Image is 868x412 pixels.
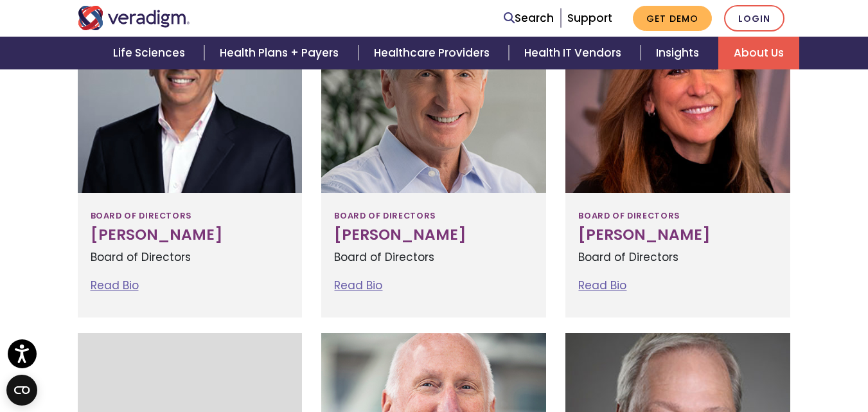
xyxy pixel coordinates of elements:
a: Read Bio [91,278,139,293]
a: Insights [641,37,718,69]
a: Life Sciences [98,37,204,69]
h3: [PERSON_NAME] [91,226,290,244]
a: Get Demo [633,6,712,31]
a: Read Bio [334,278,382,293]
span: Board of Directors [578,206,679,226]
p: Board of Directors [578,249,777,266]
a: Healthcare Providers [359,37,509,69]
a: About Us [718,37,799,69]
span: Board of Directors [334,206,435,226]
a: Login [724,5,784,31]
span: Board of Directors [91,206,191,226]
p: Board of Directors [91,249,290,266]
p: Board of Directors [334,249,533,266]
a: Search [504,10,554,27]
h3: [PERSON_NAME] [578,226,777,244]
a: Support [567,10,612,26]
img: Veradigm logo [78,6,190,30]
button: Open CMP widget [6,375,37,406]
a: Read Bio [578,278,626,293]
a: Health IT Vendors [509,37,641,69]
a: Health Plans + Payers [204,37,358,69]
h3: [PERSON_NAME] [334,226,533,244]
